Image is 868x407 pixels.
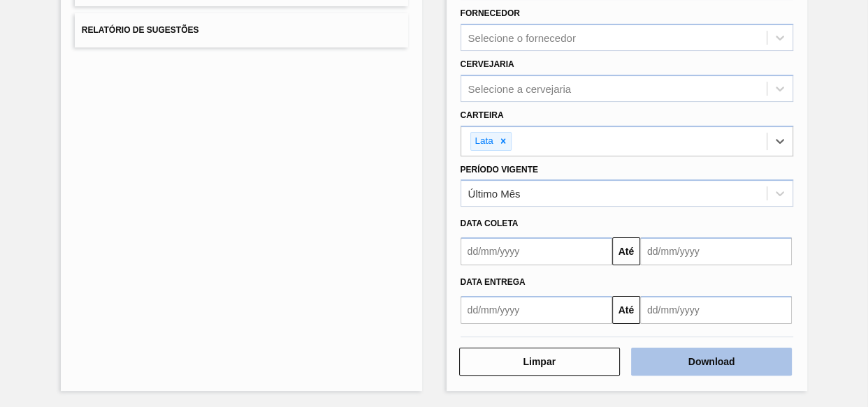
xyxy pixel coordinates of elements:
[461,8,520,18] label: Fornecedor
[75,13,408,47] button: Relatório de Sugestões
[459,348,620,376] button: Limpar
[461,110,504,120] label: Carteira
[468,82,572,94] div: Selecione a cervejaria
[640,296,792,324] input: dd/mm/yyyy
[461,237,612,265] input: dd/mm/yyyy
[612,296,640,324] button: Até
[461,59,514,69] label: Cervejaria
[461,277,526,287] span: Data entrega
[82,25,199,35] span: Relatório de Sugestões
[461,296,612,324] input: dd/mm/yyyy
[468,32,576,44] div: Selecione o fornecedor
[612,237,640,265] button: Até
[468,188,521,200] div: Último Mês
[461,219,519,228] span: Data coleta
[640,237,792,265] input: dd/mm/yyyy
[461,165,538,175] label: Período Vigente
[471,133,496,150] div: Lata
[631,348,792,376] button: Download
